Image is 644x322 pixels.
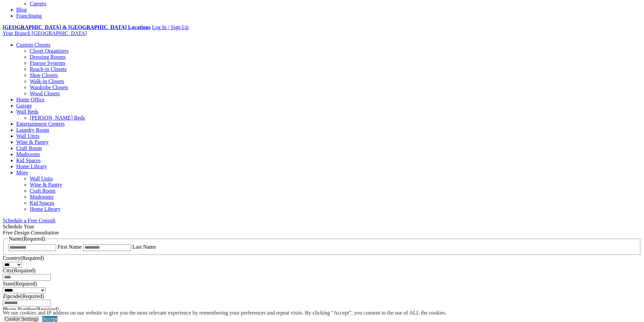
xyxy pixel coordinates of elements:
a: Mudrooms [16,151,40,157]
a: Kid Spaces [16,157,41,163]
a: Wall Units [16,133,39,139]
div: We use cookies and IP address on our website to give you the most relevant experience by remember... [3,310,447,316]
legend: Name [8,236,46,242]
a: Your Branch [GEOGRAPHIC_DATA] [3,30,87,36]
span: Your Branch [3,30,30,36]
label: Country [3,255,44,261]
label: State [3,281,37,287]
span: (Required) [14,281,37,287]
span: Schedule Your [3,224,59,236]
span: (Required) [20,293,44,299]
a: Wardrobe Closets [30,84,68,90]
a: Finesse Systems [30,60,65,66]
span: (Required) [22,236,45,242]
a: Log In / Sign Up [152,24,188,30]
a: Dressing Rooms [30,54,66,60]
a: Shoe Closets [30,72,58,78]
a: Wine & Pantry [30,182,62,188]
label: City [3,268,35,273]
span: (Required) [20,255,44,261]
a: Craft Room [30,188,55,194]
a: Home Library [16,164,47,169]
a: Wall Beds [16,109,39,115]
a: Craft Room [16,145,42,151]
span: (Required) [12,268,35,273]
a: Wall Units [30,176,53,181]
a: Laundry Room [16,127,49,133]
label: Zipcode [3,293,44,299]
em: Free Design Consultation [3,230,59,236]
a: Walk-in Closets [30,78,64,84]
label: Last Name [133,244,156,250]
a: Reach-in Closets [30,66,67,72]
a: Closet Organizers [30,48,69,54]
span: [GEOGRAPHIC_DATA] [31,30,87,36]
a: Home Office [16,97,45,102]
a: Wine & Pantry [16,139,49,145]
a: [GEOGRAPHIC_DATA] & [GEOGRAPHIC_DATA] Locations [3,24,150,30]
a: Blog [16,7,27,13]
a: Home Library [30,206,61,212]
span: (Required) [35,306,58,312]
a: Schedule a Free Consult (opens a dropdown menu) [3,218,55,223]
label: Phone Number [3,306,59,312]
a: Cookie Settings [4,316,39,322]
a: Mudrooms [30,194,53,200]
a: More menu text will display only on big screen [16,170,28,175]
a: Accept [42,316,57,322]
a: Kid Spaces [30,200,54,206]
a: [PERSON_NAME] Beds [30,115,85,121]
a: Custom Closets [16,42,50,48]
label: First Name [57,244,82,250]
a: Careers [30,1,46,6]
a: Wood Closets [30,91,60,96]
a: Franchising [16,13,42,19]
a: Garage [16,103,32,108]
a: Entertainment Centers [16,121,65,127]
